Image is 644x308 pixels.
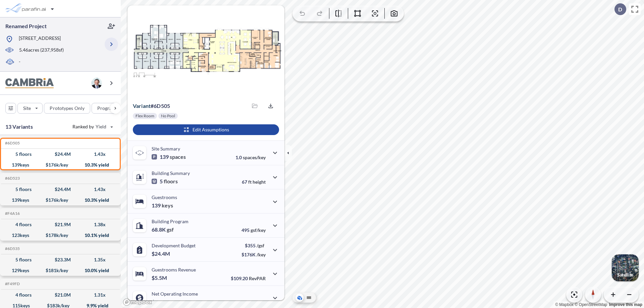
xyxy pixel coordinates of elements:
p: Development Budget [152,243,196,248]
p: 67 [242,179,266,185]
p: Site Summary [152,146,180,151]
span: spaces/key [243,155,266,160]
p: Prototypes Only [50,105,85,112]
p: 68.8K [152,226,174,233]
a: Mapbox homepage [123,298,152,306]
p: $2.5M [152,299,168,305]
h5: Click to copy the code [4,246,20,251]
p: Renamed Project [5,22,47,30]
button: Prototypes Only [44,103,90,114]
a: Mapbox [555,302,574,307]
span: /key [257,252,266,257]
p: 45.0% [237,300,266,305]
span: floors [164,178,178,185]
button: Site Plan [305,294,313,302]
a: Improve this map [609,302,642,307]
p: 5.46 acres ( 237,958 sf) [19,47,64,54]
p: Satellite [617,272,633,278]
img: BrandImage [5,78,54,88]
span: Variant [133,103,151,109]
p: 139 [152,153,186,160]
span: ft [248,179,252,185]
p: Flex Room [136,113,154,119]
p: 1.0 [235,155,266,160]
p: 5 [152,178,178,185]
a: OpenStreetMap [575,302,607,307]
img: Switcher Image [612,254,639,281]
span: RevPAR [249,275,266,281]
span: keys [162,202,173,209]
h5: Click to copy the code [4,211,20,216]
p: Building Summary [152,170,190,176]
p: $176K [241,252,266,257]
p: 13 Variants [5,123,33,131]
p: $355 [241,243,266,248]
h5: Click to copy the code [4,176,20,181]
p: Edit Assumptions [193,126,229,133]
p: Guestrooms Revenue [152,267,196,272]
p: [STREET_ADDRESS] [19,35,61,43]
p: 139 [152,202,173,209]
span: height [253,179,266,185]
span: gsf/key [251,227,266,233]
p: 495 [241,227,266,233]
p: D [618,6,622,12]
p: - [19,58,20,66]
span: margin [251,300,266,305]
span: /gsf [257,243,264,248]
p: No Pool [161,113,175,119]
h5: Click to copy the code [4,141,20,145]
h5: Click to copy the code [4,282,20,286]
button: Aerial View [296,294,304,302]
button: Site [17,103,43,114]
button: Ranked by Yield [67,121,117,132]
p: $5.5M [152,274,168,281]
p: $24.4M [152,250,171,257]
button: Edit Assumptions [133,124,279,135]
p: Program [97,105,116,112]
button: Program [92,103,128,114]
span: gsf [167,226,174,233]
span: Yield [96,123,107,130]
p: Building Program [152,219,189,224]
p: # 6d505 [133,103,170,109]
p: Guestrooms [152,194,177,200]
span: spaces [170,153,186,160]
p: Site [23,105,31,112]
p: Net Operating Income [152,291,198,297]
p: $109.20 [231,275,266,281]
button: Switcher ImageSatellite [612,254,639,281]
img: user logo [91,78,102,88]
